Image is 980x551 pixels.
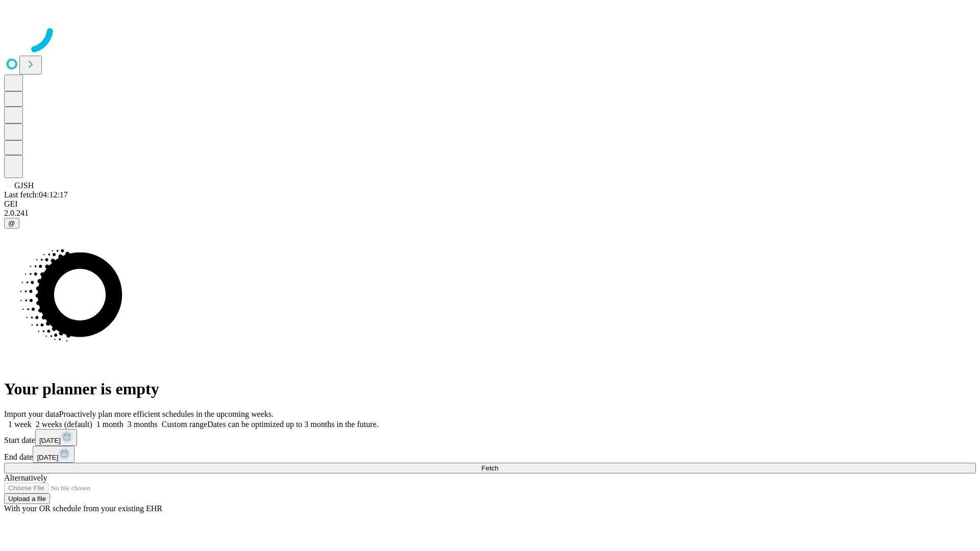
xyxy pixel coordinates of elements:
[4,380,976,398] h1: Your planner is empty
[4,218,19,229] button: @
[128,420,158,429] span: 3 months
[4,209,976,218] div: 2.0.241
[4,429,976,446] div: Start date
[8,219,15,227] span: @
[35,429,77,446] button: [DATE]
[37,454,58,461] span: [DATE]
[4,199,976,209] div: GEI
[36,420,92,429] span: 2 weeks (default)
[4,473,47,482] span: Alternatively
[14,181,34,190] span: GJSH
[96,420,124,429] span: 1 month
[481,464,498,472] span: Fetch
[8,420,32,429] span: 1 week
[4,504,162,513] span: With your OR schedule from your existing EHR
[162,420,207,429] span: Custom range
[4,410,59,418] span: Import your data
[4,446,976,463] div: End date
[59,410,274,418] span: Proactively plan more efficient schedules in the upcoming weeks.
[207,420,378,429] span: Dates can be optimized up to 3 months in the future.
[4,190,68,199] span: Last fetch: 04:12:17
[39,437,61,444] span: [DATE]
[4,493,50,504] button: Upload a file
[33,446,75,463] button: [DATE]
[4,463,976,473] button: Fetch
